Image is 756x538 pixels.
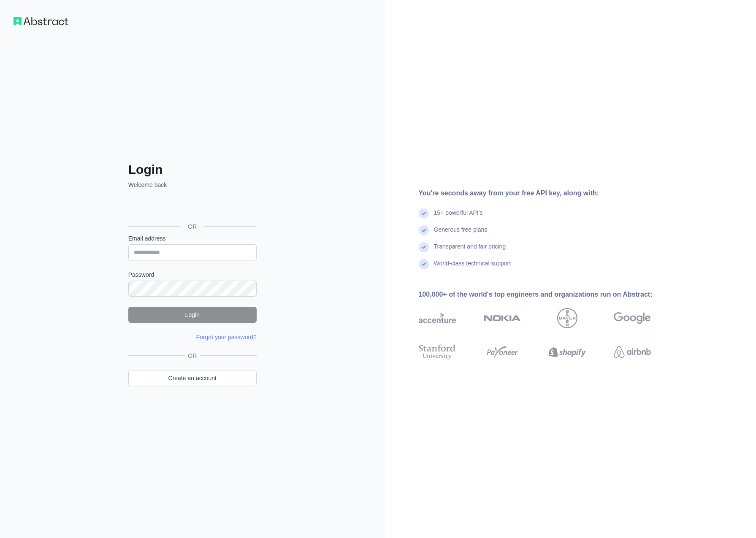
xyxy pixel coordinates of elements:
img: check mark [419,208,429,219]
img: Workflow [14,17,68,25]
div: 100,000+ of the world's top engineers and organizations run on Abstract: [419,289,678,300]
img: google [614,308,651,328]
span: OR [184,351,200,360]
img: payoneer [484,343,521,361]
img: accenture [419,308,456,328]
div: World-class technical support [434,259,511,276]
div: You're seconds away from your free API key, along with: [419,188,678,198]
a: Forgot your password? [196,334,257,341]
img: check mark [419,225,429,235]
label: Email address [128,234,257,243]
h2: Login [128,162,257,177]
img: check mark [419,242,429,252]
img: airbnb [614,343,651,361]
img: nokia [484,308,521,328]
label: Password [128,270,257,279]
button: Login [128,307,257,323]
img: bayer [557,308,577,328]
a: Create an account [128,370,257,386]
img: shopify [549,343,586,361]
div: Transparent and fair pricing [434,242,506,259]
img: stanford university [419,343,456,361]
div: Generous free plans [434,225,488,242]
iframe: Sign in with Google Button [124,198,259,217]
div: 15+ powerful API's [434,208,483,225]
img: check mark [419,259,429,269]
span: OR [181,222,203,231]
p: Welcome back [128,181,257,189]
